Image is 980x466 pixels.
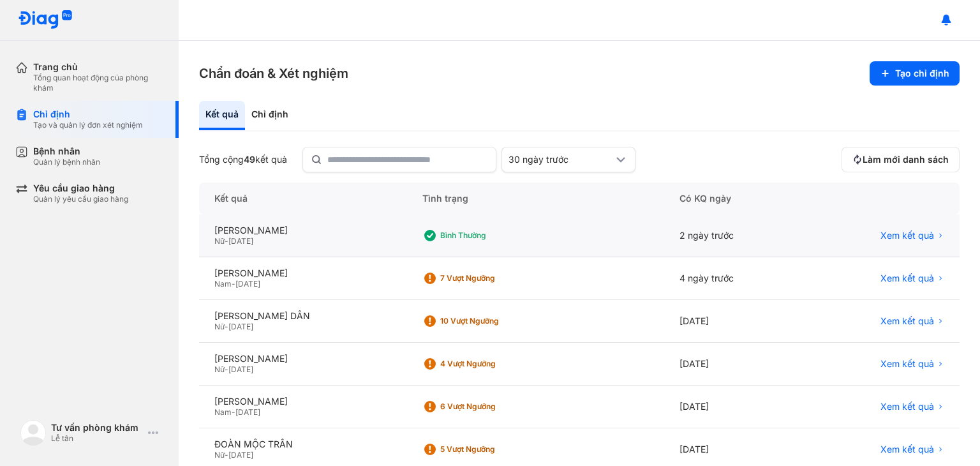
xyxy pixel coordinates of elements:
[199,183,407,214] div: Kết quả
[33,73,163,93] div: Tổng quan hoạt động của phòng khám
[880,401,934,412] span: Xem kết quả
[225,450,228,460] span: -
[33,194,128,204] div: Quản lý yêu cầu giao hàng
[199,154,287,165] div: Tổng cộng kết quả
[33,61,163,73] div: Trang chủ
[440,230,542,241] div: Bình thường
[440,444,542,455] div: 5 Vượt ngưỡng
[225,236,228,246] span: -
[33,120,143,130] div: Tạo và quản lý đơn xét nghiệm
[228,365,253,374] span: [DATE]
[18,10,73,30] img: logo
[214,439,392,450] div: ĐOÀN MỘC TRÂN
[440,359,542,369] div: 4 Vượt ngưỡng
[509,154,613,165] div: 30 ngày trước
[51,433,143,444] div: Lễ tân
[228,450,253,460] span: [DATE]
[228,236,253,246] span: [DATE]
[214,396,392,407] div: [PERSON_NAME]
[214,365,225,374] span: Nữ
[880,315,934,327] span: Xem kết quả
[863,154,949,165] span: Làm mới danh sách
[214,450,225,460] span: Nữ
[225,322,228,331] span: -
[664,386,804,428] div: [DATE]
[214,407,232,417] span: Nam
[664,257,804,300] div: 4 ngày trước
[870,61,960,86] button: Tạo chỉ định
[51,422,143,433] div: Tư vấn phòng khám
[664,183,804,214] div: Có KQ ngày
[225,365,228,374] span: -
[20,420,46,446] img: logo
[664,343,804,386] div: [DATE]
[214,353,392,365] div: [PERSON_NAME]
[33,146,100,157] div: Bệnh nhân
[214,310,392,322] div: [PERSON_NAME] DÂN
[214,267,392,279] div: [PERSON_NAME]
[199,64,348,82] h3: Chẩn đoán & Xét nghiệm
[664,300,804,343] div: [DATE]
[235,279,260,289] span: [DATE]
[214,279,232,289] span: Nam
[214,322,225,331] span: Nữ
[245,101,295,130] div: Chỉ định
[664,214,804,257] div: 2 ngày trước
[407,183,664,214] div: Tình trạng
[232,279,235,289] span: -
[880,230,934,241] span: Xem kết quả
[880,358,934,370] span: Xem kết quả
[880,444,934,455] span: Xem kết quả
[199,101,245,130] div: Kết quả
[440,316,542,326] div: 10 Vượt ngưỡng
[235,407,260,417] span: [DATE]
[33,183,128,194] div: Yêu cầu giao hàng
[232,407,235,417] span: -
[228,322,253,331] span: [DATE]
[244,154,255,165] span: 49
[214,236,225,246] span: Nữ
[214,225,392,236] div: [PERSON_NAME]
[33,157,100,167] div: Quản lý bệnh nhân
[440,273,542,283] div: 7 Vượt ngưỡng
[33,109,143,120] div: Chỉ định
[440,402,542,412] div: 6 Vượt ngưỡng
[842,147,960,172] button: Làm mới danh sách
[880,273,934,284] span: Xem kết quả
